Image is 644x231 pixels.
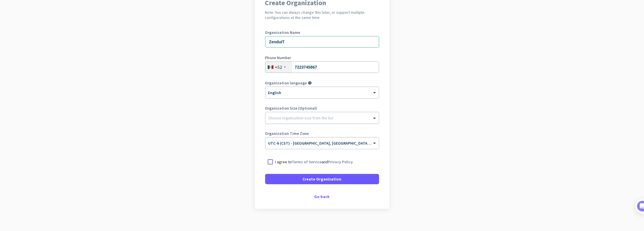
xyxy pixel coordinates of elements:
label: Organization language [265,81,307,85]
a: Terms of Service [292,159,322,164]
input: 200 123 4567 [265,61,379,73]
a: Privacy Policy [328,159,353,164]
span: Create Organization [303,176,342,182]
div: +52 [275,64,282,70]
i: help [308,81,312,85]
input: What is the name of your organization? [265,36,379,48]
button: Create Organization [265,174,379,184]
label: Organization Name [265,30,379,34]
div: Go back [265,195,379,199]
label: Organization Size (Optional) [265,106,379,110]
p: I agree to and [275,159,353,165]
label: Organization Time Zone [265,131,379,135]
label: Phone Number [265,56,379,60]
h2: Note: You can always change this later, or support multiple configurations at the same time [265,10,379,20]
